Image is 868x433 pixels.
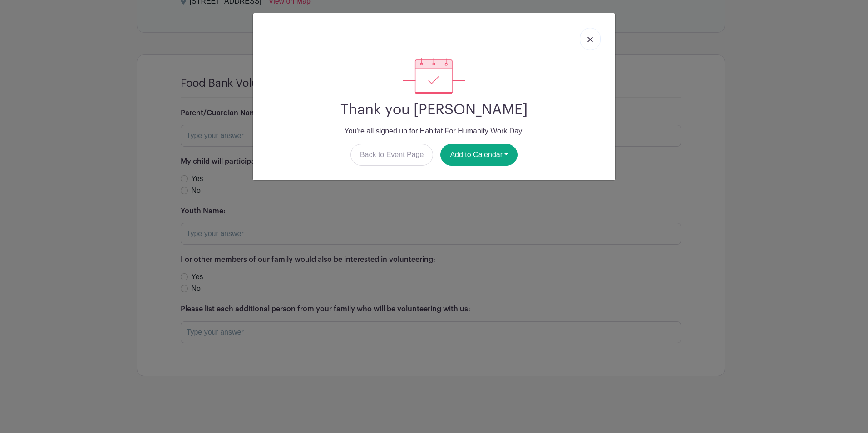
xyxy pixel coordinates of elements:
[260,126,608,137] p: You're all signed up for Habitat For Humanity Work Day.
[350,144,434,166] a: Back to Event Page
[440,144,518,166] button: Add to Calendar
[403,58,465,94] img: signup_complete-c468d5dda3e2740ee63a24cb0ba0d3ce5d8a4ecd24259e683200fb1569d990c8.svg
[587,37,593,42] img: close_button-5f87c8562297e5c2d7936805f587ecaba9071eb48480494691a3f1689db116b3.svg
[260,101,608,118] h2: Thank you [PERSON_NAME]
